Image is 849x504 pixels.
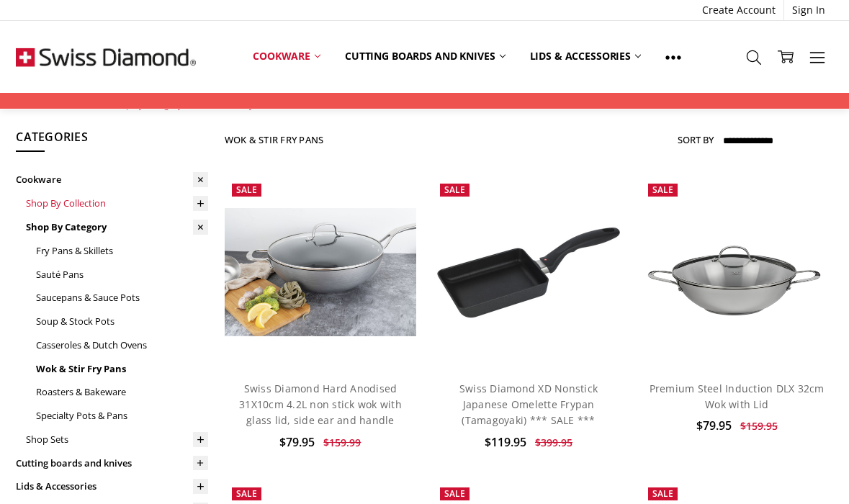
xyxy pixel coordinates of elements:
[433,223,625,322] img: Swiss Diamond XD Nonstick Japanese Omelette Frypan (Tamagoyaki) *** SALE ***
[16,128,208,153] h5: Categories
[111,99,182,111] a: Shop By Category
[444,487,465,500] span: Sale
[16,451,208,475] a: Cutting boards and knives
[459,382,598,428] a: Swiss Diamond XD Nonstick Japanese Omelette Frypan (Tamagoyaki) *** SALE ***
[241,40,333,72] a: Cookware
[518,40,653,72] a: Lids & Accessories
[236,184,257,196] span: Sale
[444,184,465,196] span: Sale
[279,434,315,450] span: $79.95
[323,436,361,449] span: $159.99
[433,176,625,369] a: Swiss Diamond XD Nonstick Japanese Omelette Frypan (Tamagoyaki) *** SALE ***
[740,419,778,433] span: $159.95
[36,404,208,428] a: Specialty Pots & Pans
[26,215,208,239] a: Shop By Category
[16,21,196,93] img: Free Shipping On Every Order
[36,239,208,263] a: Fry Pans & Skillets
[225,134,324,145] h1: Wok & Stir Fry Pans
[55,99,96,111] a: Cookware
[26,428,208,451] a: Shop Sets
[535,436,572,449] span: $399.95
[236,487,257,500] span: Sale
[36,263,208,287] a: Sauté Pans
[641,208,833,336] img: Premium Steel Induction DLX 32cm Wok with Lid
[16,474,208,498] a: Lids & Accessories
[16,168,208,192] a: Cookware
[239,382,402,428] a: Swiss Diamond Hard Anodised 31X10cm 4.2L non stick wok with glass lid, side ear and handle
[641,176,833,369] a: Premium Steel Induction DLX 32cm Wok with Lid
[485,434,526,450] span: $119.95
[652,184,673,196] span: Sale
[197,99,275,111] a: Wok & Stir Fry Pans
[653,40,693,73] a: Show All
[225,208,417,336] img: Swiss Diamond Hard Anodised 31X10cm 4.2L non stick wok with glass lid, side ear and handle
[36,357,208,381] a: Wok & Stir Fry Pans
[696,418,732,433] span: $79.95
[36,286,208,310] a: Saucepans & Sauce Pots
[652,487,673,500] span: Sale
[333,40,518,72] a: Cutting boards and knives
[36,380,208,404] a: Roasters & Bakeware
[650,382,825,411] a: Premium Steel Induction DLX 32cm Wok with Lid
[26,192,208,215] a: Shop By Collection
[225,176,417,369] a: Swiss Diamond Hard Anodised 31X10cm 4.2L non stick wok with glass lid, side ear and handle
[16,99,40,111] a: Home
[36,310,208,333] a: Soup & Stock Pots
[678,128,714,151] label: Sort By
[36,333,208,357] a: Casseroles & Dutch Ovens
